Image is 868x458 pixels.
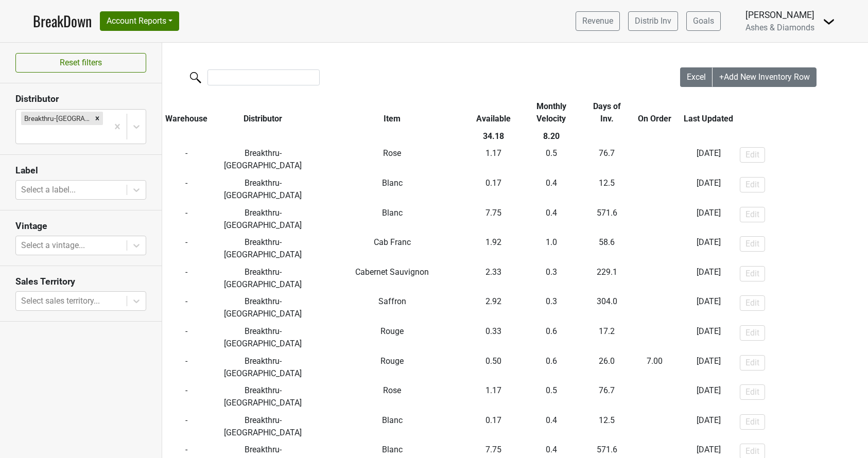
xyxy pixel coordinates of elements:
[740,266,765,281] button: Edit
[355,267,429,277] span: Cabernet Sauvignon
[745,23,814,32] span: Ashes & Diamonds
[382,445,403,454] span: Blanc
[680,204,737,234] td: [DATE]
[162,382,211,412] td: -
[584,382,629,412] td: 76.7
[518,98,584,128] th: Monthly Velocity: activate to sort column ascending
[740,177,765,192] button: Edit
[468,128,518,145] th: 34.18
[680,323,737,353] td: [DATE]
[211,263,316,293] td: Breakthru-[GEOGRAPHIC_DATA]
[584,323,629,353] td: 17.2
[740,384,765,400] button: Edit
[584,353,629,382] td: 26.0
[719,72,810,82] span: +Add New Inventory Row
[468,98,518,128] th: Available: activate to sort column ascending
[382,178,403,188] span: Blanc
[630,98,680,128] th: On Order: activate to sort column ascending
[687,72,706,82] span: Excel
[518,234,584,263] td: 1.0
[584,174,629,204] td: 12.5
[100,11,179,31] button: Account Reports
[162,234,211,263] td: -
[92,112,103,125] div: Remove Breakthru-WI
[468,323,518,353] td: 0.33
[162,323,211,353] td: -
[15,94,146,104] h3: Distributor
[21,112,92,125] div: Breakthru-[GEOGRAPHIC_DATA]
[713,67,817,87] button: +Add New Inventory Row
[211,412,316,442] td: Breakthru-[GEOGRAPHIC_DATA]
[211,145,316,175] td: Breakthru-[GEOGRAPHIC_DATA]
[468,204,518,234] td: 7.75
[680,98,737,128] th: Last Updated: activate to sort column ascending
[380,326,404,336] span: Rouge
[680,382,737,412] td: [DATE]
[680,174,737,204] td: [DATE]
[162,293,211,323] td: -
[680,353,737,382] td: [DATE]
[211,323,316,353] td: Breakthru-[GEOGRAPHIC_DATA]
[630,204,680,234] td: -
[584,204,629,234] td: 571.6
[468,263,518,293] td: 2.33
[630,382,680,412] td: -
[162,98,211,128] th: Warehouse: activate to sort column ascending
[740,355,765,371] button: Edit
[518,128,584,145] th: 8.20
[162,145,211,175] td: -
[162,412,211,442] td: -
[162,353,211,382] td: -
[378,296,406,306] span: Saffron
[680,145,737,175] td: [DATE]
[374,237,411,247] span: Cab Franc
[584,234,629,263] td: 58.6
[468,412,518,442] td: 0.17
[162,204,211,234] td: -
[211,204,316,234] td: Breakthru-[GEOGRAPHIC_DATA]
[680,412,737,442] td: [DATE]
[518,204,584,234] td: 0.4
[380,356,404,366] span: Rouge
[745,8,814,22] div: [PERSON_NAME]
[584,263,629,293] td: 229.1
[15,53,146,73] button: Reset filters
[15,165,146,176] h3: Label
[211,98,316,128] th: Distributor: activate to sort column ascending
[823,15,835,28] img: Dropdown Menu
[518,174,584,204] td: 0.4
[680,67,713,87] button: Excel
[518,353,584,382] td: 0.6
[15,221,146,232] h3: Vintage
[584,412,629,442] td: 12.5
[630,145,680,175] td: -
[680,234,737,263] td: [DATE]
[211,353,316,382] td: Breakthru-[GEOGRAPHIC_DATA]
[33,10,92,32] a: BreakDown
[468,145,518,175] td: 1.17
[468,234,518,263] td: 1.92
[680,263,737,293] td: [DATE]
[740,207,765,222] button: Edit
[630,174,680,204] td: -
[518,412,584,442] td: 0.4
[584,293,629,323] td: 304.0
[468,382,518,412] td: 1.17
[740,295,765,311] button: Edit
[518,145,584,175] td: 0.5
[383,385,401,395] span: Rose
[162,174,211,204] td: -
[518,382,584,412] td: 0.5
[382,208,403,218] span: Blanc
[740,414,765,430] button: Edit
[740,147,765,163] button: Edit
[630,353,680,382] td: -
[584,145,629,175] td: 76.7
[740,236,765,252] button: Edit
[468,353,518,382] td: 0.50
[740,325,765,341] button: Edit
[518,263,584,293] td: 0.3
[211,293,316,323] td: Breakthru-[GEOGRAPHIC_DATA]
[630,412,680,442] td: -
[630,263,680,293] td: -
